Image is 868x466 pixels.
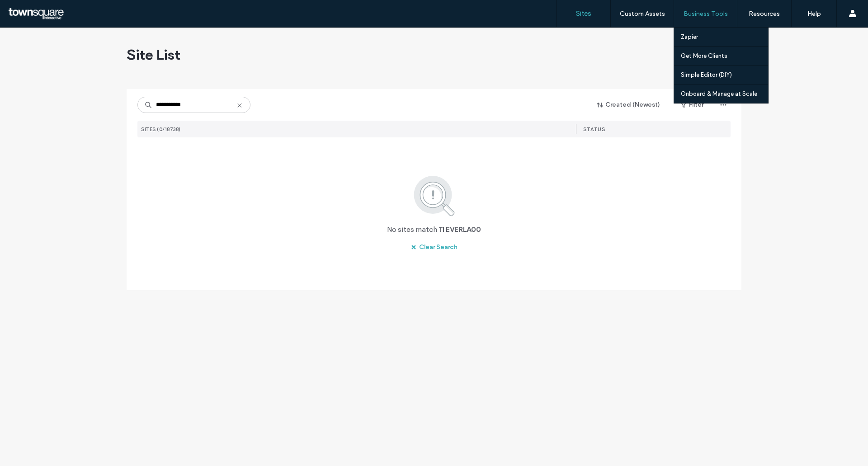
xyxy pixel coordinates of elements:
[681,47,768,65] a: Get More Clients
[681,71,732,78] label: Simple Editor (DIY)
[684,10,728,18] label: Business Tools
[681,90,757,97] label: Onboard & Manage at Scale
[681,52,727,59] label: Get More Clients
[387,225,437,235] span: No sites match
[589,98,668,112] button: Created (Newest)
[749,10,780,18] label: Resources
[620,10,665,18] label: Custom Assets
[401,174,467,217] img: search.svg
[681,66,768,84] a: Simple Editor (DIY)
[681,28,768,46] a: Zapier
[681,33,698,40] label: Zapier
[576,9,591,18] label: Sites
[403,240,466,254] button: Clear Search
[807,10,821,18] label: Help
[583,126,605,132] span: STATUS
[141,126,181,132] span: SITES (0/18738)
[127,46,180,64] span: Site List
[681,85,768,103] a: Onboard & Manage at Scale
[439,225,481,235] span: TI EVERLA00
[672,98,712,112] button: Filter
[20,6,39,14] span: Help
